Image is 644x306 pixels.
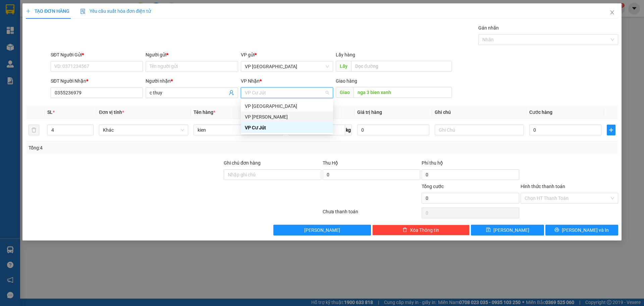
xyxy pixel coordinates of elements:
[478,25,499,31] label: Gán nhãn
[336,78,357,84] span: Giao hàng
[224,169,321,180] input: Ghi chú đơn hàng
[80,9,86,14] img: icon
[323,160,338,166] span: Thu Hộ
[486,227,491,233] span: save
[80,8,151,14] span: Yêu cầu xuất hóa đơn điện tử
[402,227,407,233] span: delete
[322,208,421,220] div: Chưa thanh toán
[103,125,184,135] span: Khác
[471,225,544,235] button: save[PERSON_NAME]
[245,124,329,131] div: VP Cư Jút
[29,125,39,135] button: delete
[194,125,283,135] input: VD: Bàn, Ghế
[99,110,124,115] span: Đơn vị tính
[245,102,329,110] div: VP [GEOGRAPHIC_DATA]
[521,184,565,189] label: Hình thức thanh toán
[241,78,260,84] span: VP Nhận
[554,227,559,233] span: printer
[609,10,615,15] span: close
[194,110,215,115] span: Tên hàng
[422,184,444,189] span: Tổng cước
[493,226,529,234] span: [PERSON_NAME]
[241,122,333,133] div: VP Cư Jút
[224,160,261,166] label: Ghi chú đơn hàng
[357,125,429,135] input: 0
[603,3,622,22] button: Close
[229,90,234,95] span: user-add
[545,225,618,235] button: printer[PERSON_NAME] và In
[336,52,355,57] span: Lấy hàng
[51,51,143,58] div: SĐT Người Gửi
[245,61,329,72] span: VP Sài Gòn
[529,110,552,115] span: Cước hàng
[47,110,53,115] span: SL
[241,51,333,58] div: VP gửi
[372,225,470,235] button: deleteXóa Thông tin
[607,125,615,135] button: plus
[562,226,609,234] span: [PERSON_NAME] và In
[351,61,452,72] input: Dọc đường
[26,8,69,14] span: TẠO ĐƠN HÀNG
[422,159,519,169] div: Phí thu hộ
[245,88,329,98] span: VP Cư Jút
[336,87,354,98] span: Giao
[241,112,333,122] div: VP Nam Dong
[245,113,329,121] div: VP [PERSON_NAME]
[354,87,452,98] input: Dọc đường
[51,77,143,85] div: SĐT Người Nhận
[357,110,382,115] span: Giá trị hàng
[304,226,340,234] span: [PERSON_NAME]
[26,9,31,13] span: plus
[336,61,351,72] span: Lấy
[241,101,333,112] div: VP Sài Gòn
[273,225,371,235] button: [PERSON_NAME]
[432,106,527,119] th: Ghi chú
[146,51,238,58] div: Người gửi
[607,127,615,133] span: plus
[146,77,238,85] div: Người nhận
[410,226,439,234] span: Xóa Thông tin
[29,144,249,151] div: Tổng: 4
[435,125,524,135] input: Ghi Chú
[345,125,352,135] span: kg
